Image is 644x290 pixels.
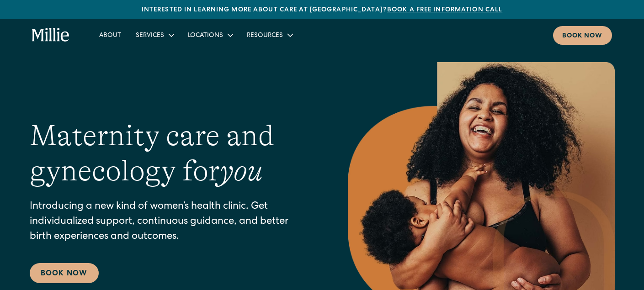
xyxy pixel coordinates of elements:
a: About [92,27,128,42]
div: Services [136,31,164,41]
div: Book now [562,32,603,41]
a: home [32,28,70,42]
h1: Maternity care and gynecology for [30,118,311,189]
div: Locations [181,27,240,42]
p: Introducing a new kind of women’s health clinic. Get individualized support, continuous guidance,... [30,200,311,245]
a: Book Now [30,263,99,283]
em: you [220,154,263,187]
div: Services [128,27,181,42]
a: Book a free information call [387,7,502,13]
a: Book now [553,26,612,45]
div: Locations [188,31,223,41]
div: Resources [240,27,299,42]
div: Resources [247,31,283,41]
